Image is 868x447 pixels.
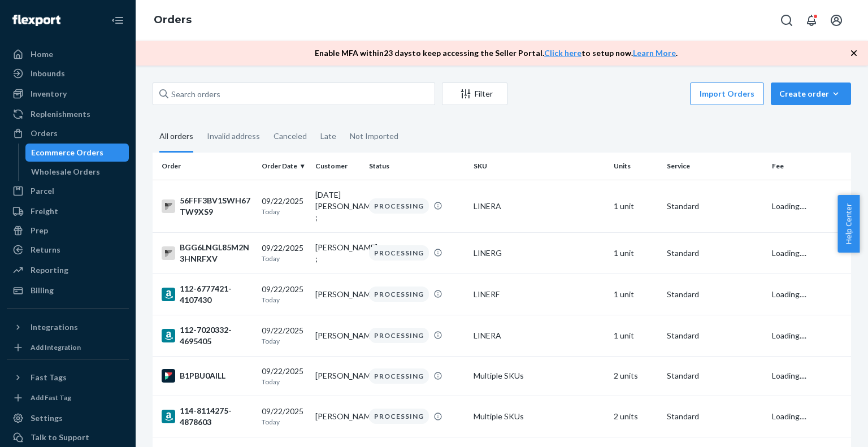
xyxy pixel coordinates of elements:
[262,406,306,427] div: 09/22/2025
[7,85,129,103] a: Inventory
[474,330,604,341] div: LINERA
[7,124,129,142] a: Orders
[311,274,364,315] td: [PERSON_NAME]
[667,248,762,259] p: Standard
[262,284,306,305] div: 09/22/2025
[31,185,54,197] div: Parcel
[274,121,307,151] div: Canceled
[7,241,129,259] a: Returns
[825,9,848,32] button: Open account menu
[609,315,663,356] td: 1 unit
[609,356,663,396] td: 2 units
[31,322,78,333] div: Integrations
[667,330,762,341] p: Standard
[7,105,129,123] a: Replenishments
[12,15,60,26] img: Flexport logo
[262,366,306,387] div: 09/22/2025
[159,121,193,153] div: All orders
[767,274,851,315] td: Loading....
[25,144,129,162] a: Ecommerce Orders
[7,64,129,83] a: Inbounds
[369,198,429,214] div: PROCESSING
[7,45,129,63] a: Home
[609,180,663,232] td: 1 unit
[609,153,663,180] th: Units
[7,368,129,387] button: Fast Tags
[364,153,469,180] th: Status
[262,336,306,346] p: Today
[145,4,201,37] ol: breadcrumbs
[311,396,364,437] td: [PERSON_NAME]
[469,153,609,180] th: SKU
[369,409,429,424] div: PROCESSING
[31,244,60,255] div: Returns
[442,88,507,99] div: Filter
[369,368,429,384] div: PROCESSING
[7,202,129,220] a: Freight
[7,182,129,200] a: Parcel
[667,289,762,300] p: Standard
[31,147,103,158] div: Ecommerce Orders
[7,409,129,427] a: Settings
[31,342,81,352] div: Add Integration
[31,88,67,99] div: Inventory
[154,14,192,26] a: Orders
[7,318,129,336] button: Integrations
[767,232,851,274] td: Loading....
[315,161,360,171] div: Customer
[474,289,604,300] div: LINERF
[262,242,306,263] div: 09/22/2025
[544,48,581,58] a: Click here
[311,180,364,232] td: [DATE][PERSON_NAME] ;
[469,396,609,437] td: Multiple SKUs
[207,121,260,151] div: Invalid address
[767,315,851,356] td: Loading....
[31,372,67,383] div: Fast Tags
[31,264,68,276] div: Reporting
[474,201,604,212] div: LINERA
[474,248,604,259] div: LINERG
[609,396,663,437] td: 2 units
[162,324,253,347] div: 112-7020332-4695405
[633,48,676,58] a: Learn More
[106,9,129,32] button: Close Navigation
[153,153,257,180] th: Order
[31,432,89,443] div: Talk to Support
[311,315,364,356] td: [PERSON_NAME]
[162,405,253,428] div: 114-8114275-4878603
[262,295,306,305] p: Today
[262,417,306,427] p: Today
[609,232,663,274] td: 1 unit
[767,356,851,396] td: Loading....
[262,254,306,263] p: Today
[767,180,851,232] td: Loading....
[369,245,429,261] div: PROCESSING
[7,261,129,279] a: Reporting
[771,83,851,105] button: Create order
[162,369,253,383] div: B1PBU0AILL
[262,377,306,387] p: Today
[775,9,798,32] button: Open Search Box
[311,356,364,396] td: [PERSON_NAME]
[7,391,129,405] a: Add Fast Tag
[767,153,851,180] th: Fee
[311,232,364,274] td: [PERSON_NAME] ;
[690,83,764,105] button: Import Orders
[31,285,54,296] div: Billing
[442,83,507,105] button: Filter
[162,195,253,218] div: 56FFF3BV1SWH67TW9XS9
[31,393,71,402] div: Add Fast Tag
[320,121,336,151] div: Late
[767,396,851,437] td: Loading....
[262,196,306,216] div: 09/22/2025
[162,283,253,306] div: 112-6777421-4107430
[7,281,129,300] a: Billing
[7,222,129,240] a: Prep
[315,47,678,59] p: Enable MFA within 23 days to keep accessing the Seller Portal. to setup now. .
[31,109,90,120] div: Replenishments
[662,153,767,180] th: Service
[257,153,311,180] th: Order Date
[837,195,860,253] button: Help Center
[667,201,762,212] p: Standard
